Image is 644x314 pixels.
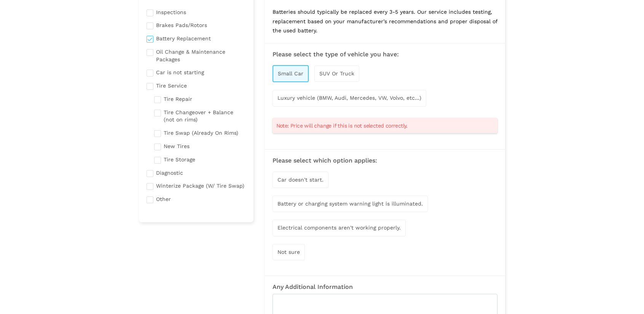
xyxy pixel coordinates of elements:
span: Note: Price will change if this is not selected correctly. [276,122,408,129]
span: Electrical components aren't working properly. [277,225,401,231]
span: Battery or charging system warning light is illuminated. [277,201,423,207]
h3: Please select which option applies: [273,157,497,164]
span: Luxury vehicle (BMW, Audi, Mercedes, VW, Volvo, etc...) [277,95,421,101]
span: Small Car [278,70,303,77]
h3: Any Additional Information [273,284,497,290]
span: Car doesn't start. [277,177,324,183]
h3: Please select the type of vehicle you have: [273,51,497,58]
span: SUV Or Truck [319,70,354,77]
span: Not sure [277,249,300,255]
